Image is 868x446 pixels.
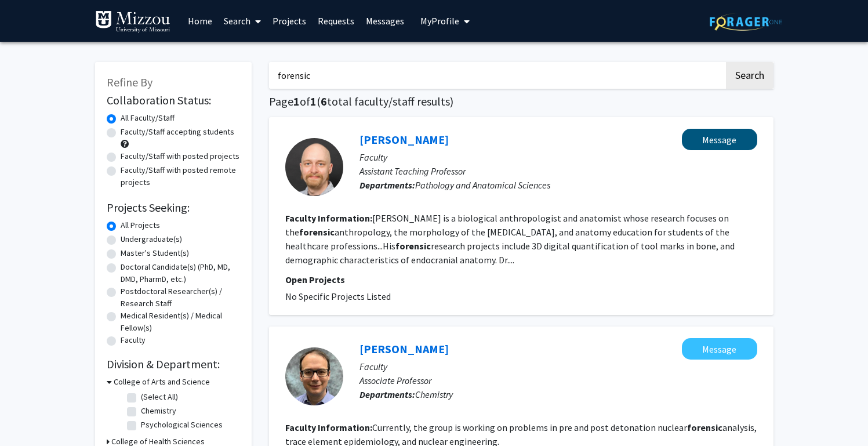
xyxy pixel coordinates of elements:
[267,1,312,41] a: Projects
[359,150,757,164] p: Faculty
[359,374,757,387] p: Associate Professor
[9,394,49,437] iframe: Chat
[285,212,372,224] b: Faculty Information:
[121,233,182,245] label: Undergraduate(s)
[95,10,170,34] img: University of Missouri Logo
[121,247,189,259] label: Master's Student(s)
[269,95,773,108] h1: Page of ( total faculty/staff results)
[415,179,550,191] span: Pathology and Anatomical Sciences
[726,62,773,89] button: Search
[359,179,415,191] b: Departments:
[285,291,391,302] span: No Specific Projects Listed
[141,405,176,417] label: Chemistry
[107,357,240,371] h2: Division & Department:
[359,360,757,374] p: Faculty
[310,94,317,108] span: 1
[395,240,431,252] b: forensic
[415,389,453,400] span: Chemistry
[682,129,757,150] button: Message Sean Greer
[285,422,372,433] b: Faculty Information:
[121,310,240,334] label: Medical Resident(s) / Medical Fellow(s)
[218,1,267,41] a: Search
[141,419,223,431] label: Psychological Sciences
[121,150,239,162] label: Faculty/Staff with posted projects
[312,1,360,41] a: Requests
[285,273,757,287] p: Open Projects
[269,62,724,89] input: Search Keywords
[360,1,410,41] a: Messages
[359,389,415,400] b: Departments:
[121,261,240,285] label: Doctoral Candidate(s) (PhD, MD, DMD, PharmD, etc.)
[114,376,210,388] h3: College of Arts and Science
[420,15,459,27] span: My Profile
[121,219,160,231] label: All Projects
[121,164,240,188] label: Faculty/Staff with posted remote projects
[359,132,449,147] a: [PERSON_NAME]
[141,391,178,403] label: (Select All)
[687,422,722,433] b: forensic
[710,13,782,31] img: ForagerOne Logo
[293,94,300,108] span: 1
[285,212,735,266] fg-read-more: [PERSON_NAME] is a biological anthropologist and anatomist whose research focuses on the anthropo...
[107,93,240,107] h2: Collaboration Status:
[121,285,240,310] label: Postdoctoral Researcher(s) / Research Staff
[359,164,757,178] p: Assistant Teaching Professor
[121,112,175,124] label: All Faculty/Staff
[299,226,335,238] b: forensic
[121,126,234,138] label: Faculty/Staff accepting students
[107,201,240,215] h2: Projects Seeking:
[321,94,327,108] span: 6
[107,75,152,89] span: Refine By
[121,334,146,346] label: Faculty
[359,342,449,356] a: [PERSON_NAME]
[682,338,757,360] button: Message John Brockman
[182,1,218,41] a: Home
